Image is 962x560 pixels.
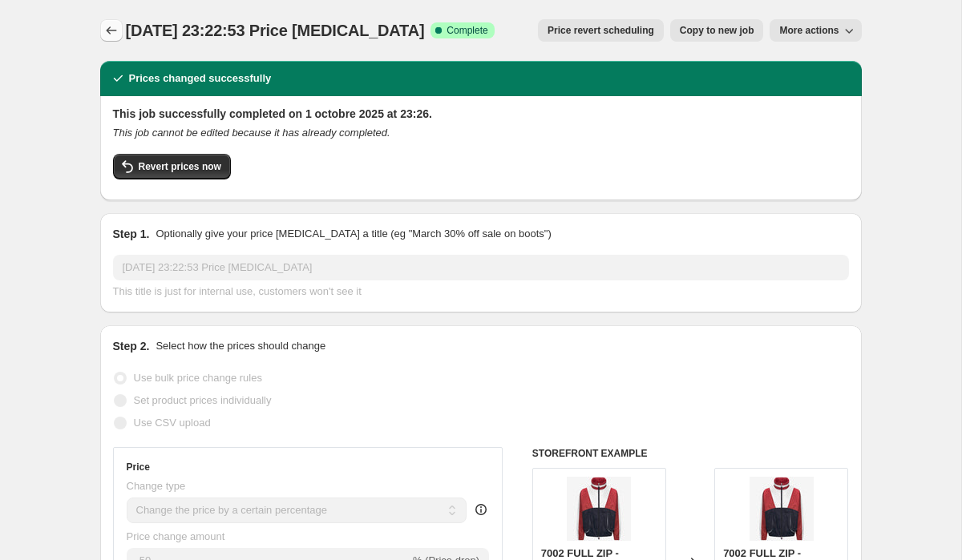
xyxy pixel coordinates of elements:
button: More actions [770,19,861,42]
span: Use bulk price change rules [134,372,262,384]
input: 30% off holiday sale [113,255,849,280]
img: K8134KWB00L_02_e991a585-eabc-4dd4-849a-aa94a46a7599_80x.jpg [750,477,814,541]
button: Price change jobs [100,19,123,42]
button: Price revert scheduling [538,19,664,42]
span: Copy to new job [680,24,754,37]
h2: Prices changed successfully [129,71,272,87]
span: This title is just for internal use, customers won't see it [113,285,362,297]
p: Select how the prices should change [156,338,325,354]
h2: Step 1. [113,226,150,242]
span: [DATE] 23:22:53 Price [MEDICAL_DATA] [126,22,425,39]
i: This job cannot be edited because it has already completed. [113,127,390,139]
button: Copy to new job [670,19,764,42]
button: Revert prices now [113,154,231,179]
span: Set product prices individually [134,394,272,406]
h3: Price [127,461,150,473]
span: More actions [779,24,839,37]
span: Price change amount [127,530,225,542]
span: Complete [447,24,487,37]
img: K8134KWB00L_02_e991a585-eabc-4dd4-849a-aa94a46a7599_80x.jpg [567,477,631,541]
span: Use CSV upload [134,417,211,429]
span: Revert prices now [139,160,221,173]
span: Price revert scheduling [548,24,654,37]
h2: Step 2. [113,338,150,354]
h2: This job successfully completed on 1 octobre 2025 at 23:26. [113,106,849,122]
div: help [473,502,489,518]
p: Optionally give your price [MEDICAL_DATA] a title (eg "March 30% off sale on boots") [156,226,551,242]
span: Change type [127,480,186,492]
h6: STOREFRONT EXAMPLE [532,447,849,460]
